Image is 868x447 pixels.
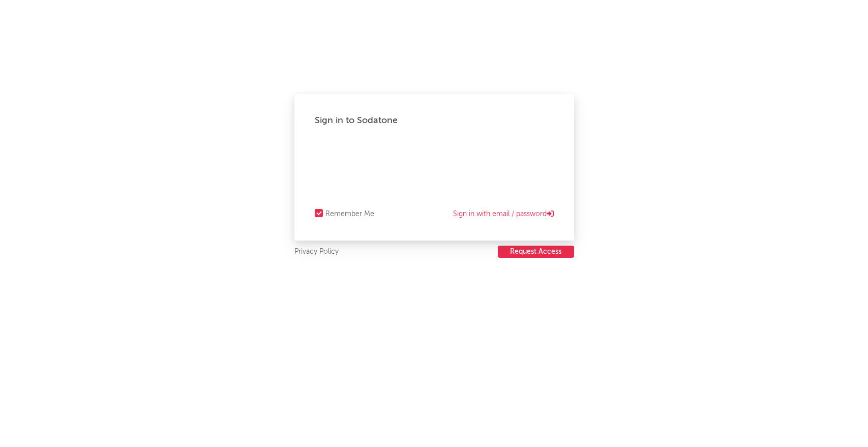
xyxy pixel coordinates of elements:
button: Request Access [498,246,574,258]
a: Sign in with email / password [453,208,554,220]
div: Remember Me [325,208,374,220]
div: Sign in to Sodatone [315,114,554,127]
a: Privacy Policy [294,246,339,258]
